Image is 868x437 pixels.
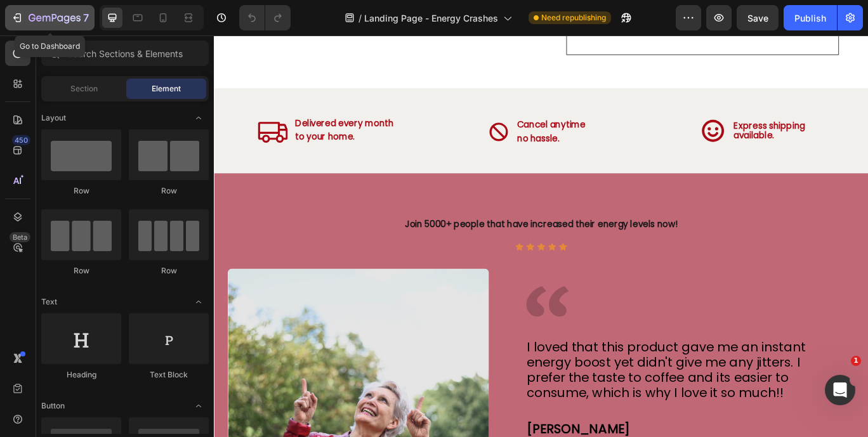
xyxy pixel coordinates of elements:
img: gempages_574431715968156901-507447fb-7fc2-4d5f-85f6-3186dca0ad68.svg [363,292,413,327]
p: Join 5000+ people that have increased their energy levels now! [17,211,744,230]
span: Landing Page - Energy Crashes [364,11,498,25]
div: Row [41,185,121,197]
span: Save [747,13,768,23]
p: I loved that this product gave me an instant energy boost yet didn't give me any jitters. I prefe... [364,354,701,425]
div: Row [129,185,209,197]
p: Cancel anytime [353,98,432,110]
div: Publish [794,11,826,25]
div: Text Block [129,369,209,381]
iframe: Intercom live chat [825,375,855,405]
div: Row [129,265,209,277]
p: Express shipping available. [605,100,688,122]
button: Save [737,5,779,30]
span: Button [41,400,65,412]
span: Need republishing [541,12,606,23]
span: / [358,11,362,25]
span: Layout [41,112,66,124]
span: 1 [851,356,861,366]
span: Element [152,83,181,95]
div: Undo/Redo [239,5,291,30]
div: 450 [12,135,30,145]
span: Toggle open [188,108,209,128]
span: Text [41,296,57,308]
iframe: Design area [214,36,868,437]
span: Section [70,83,98,95]
p: 7 [83,10,89,25]
span: Toggle open [188,396,209,416]
button: 7 [5,5,95,30]
span: Toggle open [188,292,209,312]
p: no hassle. [353,112,432,127]
input: Search Sections & Elements [41,41,209,66]
div: Row [41,265,121,277]
div: Heading [41,369,121,381]
div: Beta [10,232,30,242]
button: Publish [784,5,837,30]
